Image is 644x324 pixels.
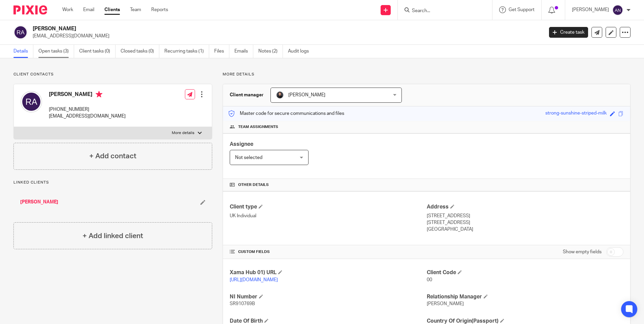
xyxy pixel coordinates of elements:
a: Audit logs [288,45,314,58]
h4: [PERSON_NAME] [49,91,126,99]
img: Pixie [13,5,47,14]
a: Recurring tasks (1) [164,45,209,58]
a: [PERSON_NAME] [20,199,58,205]
span: [PERSON_NAME] [427,301,464,306]
a: Files [214,45,229,58]
p: More details [223,72,631,77]
h4: Xama Hub 01) URL [230,269,426,276]
a: Reports [151,6,168,13]
h4: + Add contact [89,151,136,161]
h3: Client manager [230,92,264,98]
span: Assignee [230,141,253,147]
h4: CUSTOM FIELDS [230,249,426,255]
h4: + Add linked client [83,231,143,241]
p: [PHONE_NUMBER] [49,106,126,113]
h2: [PERSON_NAME] [33,25,438,32]
i: Primary [96,91,102,98]
p: Master code for secure communications and files [228,110,344,117]
p: More details [172,130,194,136]
h4: Client type [230,203,426,210]
img: svg%3E [13,25,28,39]
p: Client contacts [13,72,212,77]
a: Email [83,6,94,13]
img: svg%3E [21,91,42,112]
p: [EMAIL_ADDRESS][DOMAIN_NAME] [49,113,126,120]
p: [PERSON_NAME] [572,6,609,13]
img: svg%3E [612,5,623,15]
p: UK Individual [230,213,426,219]
p: Linked clients [13,180,212,185]
label: Show empty fields [563,249,602,255]
span: 00 [427,278,432,282]
div: strong-sunshine-striped-milk [545,110,607,118]
h4: Relationship Manager [427,293,623,300]
span: Not selected [235,155,262,160]
h4: NI Number [230,293,426,300]
a: Closed tasks (0) [121,45,159,58]
span: [PERSON_NAME] [288,93,325,97]
a: [URL][DOMAIN_NAME] [230,278,278,282]
input: Search [411,8,472,14]
span: SR910769B [230,301,255,306]
p: [GEOGRAPHIC_DATA] [427,226,623,233]
a: Create task [549,27,588,38]
img: My%20Photo.jpg [276,91,284,99]
span: Other details [238,182,269,188]
h4: Address [427,203,623,210]
p: [STREET_ADDRESS] [427,213,623,219]
span: Get Support [509,7,535,12]
p: [EMAIL_ADDRESS][DOMAIN_NAME] [33,33,539,39]
a: Team [130,6,141,13]
a: Notes (2) [258,45,283,58]
p: [STREET_ADDRESS] [427,219,623,226]
a: Open tasks (3) [38,45,74,58]
a: Work [62,6,73,13]
a: Emails [234,45,253,58]
a: Client tasks (0) [79,45,116,58]
a: Details [13,45,33,58]
span: Team assignments [238,124,278,130]
a: Clients [104,6,120,13]
h4: Client Code [427,269,623,276]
